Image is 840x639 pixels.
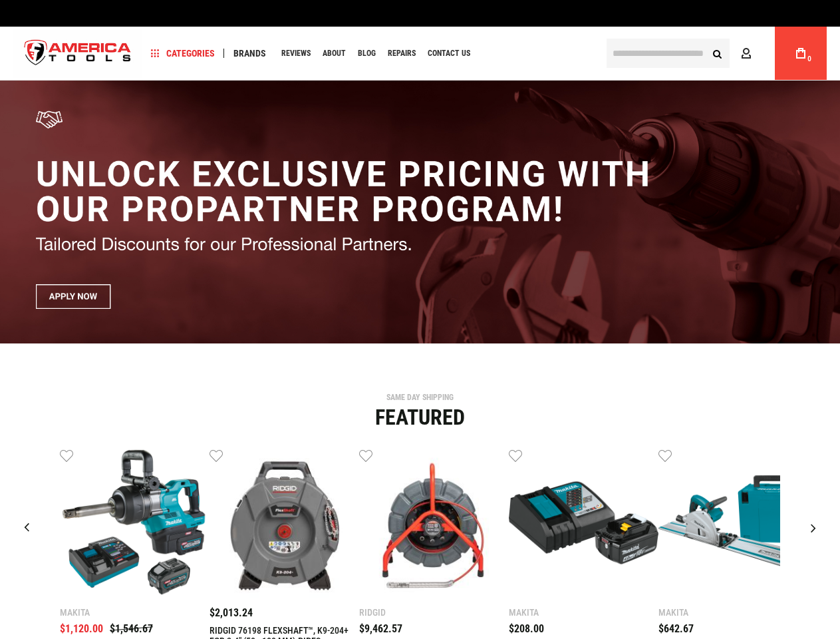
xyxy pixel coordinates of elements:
a: 0 [788,27,813,80]
span: 0 [807,55,811,63]
a: About [317,45,352,63]
span: Blog [358,49,376,57]
a: store logo [13,29,142,79]
a: RIDGID 76198 FLEXSHAFT™, K9-204+ FOR 2-4 [210,448,359,601]
a: RIDGID 76883 SEESNAKE® MINI PRO [359,448,509,601]
a: Brands [227,45,272,63]
img: RIDGID 76883 SEESNAKE® MINI PRO [359,448,509,598]
img: Makita GWT10T 40V max XGT® Brushless Cordless 4‑Sp. High‑Torque 1" Sq. Drive D‑Handle Extended An... [60,448,210,598]
span: Categories [151,49,215,58]
span: Reviews [281,49,311,57]
a: Reviews [275,45,317,63]
div: SAME DAY SHIPPING [10,393,830,401]
a: Contact Us [422,45,476,63]
span: $1,546.67 [110,622,153,635]
a: Makita GWT10T 40V max XGT® Brushless Cordless 4‑Sp. High‑Torque 1" Sq. Drive D‑Handle Extended An... [60,448,210,601]
div: Ridgid [359,608,509,617]
img: America Tools [13,29,142,79]
div: Featured [10,407,830,428]
img: RIDGID 76198 FLEXSHAFT™, K9-204+ FOR 2-4 [210,448,359,598]
span: $642.67 [658,622,694,635]
span: About [323,49,346,57]
a: Categories [145,45,221,63]
span: $208.00 [509,622,544,635]
div: Makita [60,608,210,617]
img: MAKITA BL1840BDC1 18V LXT® LITHIUM-ION BATTERY AND CHARGER STARTER PACK, BL1840B, DC18RC (4.0AH) [509,448,658,598]
div: Makita [658,608,808,617]
span: $1,120.00 [60,622,103,635]
a: MAKITA BL1840BDC1 18V LXT® LITHIUM-ION BATTERY AND CHARGER STARTER PACK, BL1840B, DC18RC (4.0AH) [509,448,658,601]
a: Blog [352,45,382,63]
button: Search [704,41,730,66]
span: Brands [233,49,266,58]
span: $2,013.24 [210,606,253,619]
img: MAKITA SP6000J1 6-1/2" PLUNGE CIRCULAR SAW, 55" GUIDE RAIL, 12 AMP, ELECTRIC BRAKE, CASE [658,448,808,598]
span: $9,462.57 [359,622,402,635]
span: Repairs [388,49,416,57]
a: MAKITA SP6000J1 6-1/2" PLUNGE CIRCULAR SAW, 55" GUIDE RAIL, 12 AMP, ELECTRIC BRAKE, CASE [658,448,808,601]
div: Makita [509,608,658,617]
span: Contact Us [428,49,470,57]
a: Repairs [382,45,422,63]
